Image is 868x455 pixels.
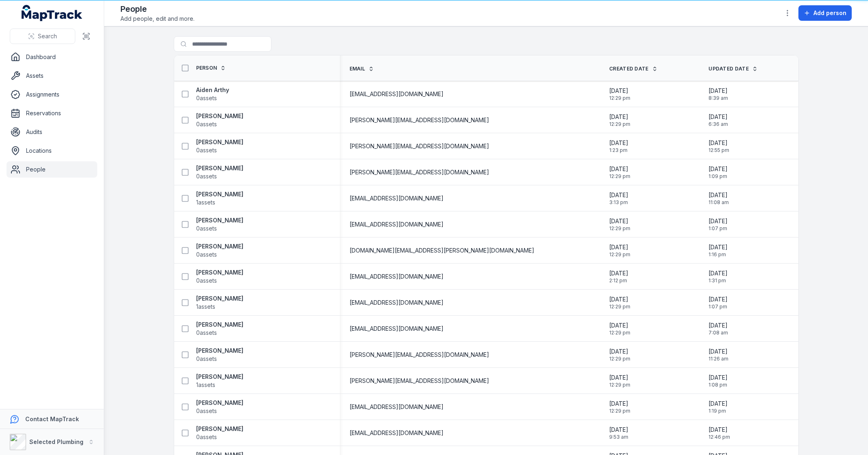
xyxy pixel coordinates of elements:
[708,269,728,277] span: [DATE]
[196,433,217,441] span: 0 assets
[196,347,243,355] strong: [PERSON_NAME]
[10,29,75,44] button: Search
[609,251,630,258] span: 12:29 pm
[609,382,630,388] span: 12:29 pm
[196,164,243,172] strong: [PERSON_NAME]
[196,216,243,224] strong: [PERSON_NAME]
[350,194,444,202] span: [EMAIL_ADDRESS][DOMAIN_NAME]
[708,400,728,408] span: [DATE]
[25,415,79,422] strong: Contact MapTrack
[350,377,489,385] span: [PERSON_NAME][EMAIL_ADDRESS][DOMAIN_NAME]
[708,356,728,362] span: 11:26 am
[708,243,728,251] span: [DATE]
[708,191,729,206] time: 11/08/2025, 11:08:49 am
[22,5,83,21] a: MapTrack
[609,191,628,206] time: 28/02/2025, 3:13:20 pm
[609,303,630,310] span: 12:29 pm
[708,295,728,310] time: 18/08/2025, 1:07:04 pm
[609,173,630,180] span: 12:29 pm
[7,124,97,140] a: Audits
[708,113,728,121] span: [DATE]
[196,86,229,102] a: Aiden Arthy0assets
[708,330,728,336] span: 7:08 am
[350,403,444,411] span: [EMAIL_ADDRESS][DOMAIN_NAME]
[609,199,628,206] span: 3:13 pm
[708,426,730,440] time: 18/08/2025, 12:46:02 pm
[609,269,628,277] span: [DATE]
[350,351,489,359] span: [PERSON_NAME][EMAIL_ADDRESS][DOMAIN_NAME]
[609,66,649,72] span: Created Date
[196,425,243,433] strong: [PERSON_NAME]
[609,400,630,414] time: 14/01/2025, 12:29:42 pm
[708,243,728,258] time: 11/08/2025, 1:16:06 pm
[350,66,374,72] a: Email
[7,86,97,103] a: Assignments
[196,94,217,102] span: 0 assets
[609,426,628,434] span: [DATE]
[609,243,630,258] time: 14/01/2025, 12:29:42 pm
[350,325,444,333] span: [EMAIL_ADDRESS][DOMAIN_NAME]
[7,161,97,178] a: People
[609,113,630,127] time: 14/01/2025, 12:29:42 pm
[609,295,630,310] time: 14/01/2025, 12:29:42 pm
[609,139,628,147] span: [DATE]
[196,381,215,389] span: 1 assets
[196,216,243,233] a: [PERSON_NAME]0assets
[813,9,846,17] span: Add person
[196,190,243,207] a: [PERSON_NAME]1assets
[708,277,728,284] span: 1:31 pm
[196,242,243,251] strong: [PERSON_NAME]
[350,116,489,124] span: [PERSON_NAME][EMAIL_ADDRESS][DOMAIN_NAME]
[350,273,444,281] span: [EMAIL_ADDRESS][DOMAIN_NAME]
[196,172,217,180] span: 0 assets
[196,224,217,233] span: 0 assets
[708,217,728,232] time: 11/08/2025, 1:07:47 pm
[350,246,534,255] span: [DOMAIN_NAME][EMAIL_ADDRESS][PERSON_NAME][DOMAIN_NAME]
[196,277,217,285] span: 0 assets
[708,295,728,303] span: [DATE]
[120,3,195,15] h2: People
[609,330,630,336] span: 12:29 pm
[708,113,728,127] time: 15/08/2025, 6:36:29 am
[609,243,630,251] span: [DATE]
[120,15,195,23] span: Add people, edit and more.
[609,147,628,154] span: 1:23 pm
[708,347,728,356] span: [DATE]
[708,347,728,362] time: 18/08/2025, 11:26:11 am
[196,65,226,71] a: Person
[609,374,630,382] span: [DATE]
[196,65,217,71] span: Person
[708,225,728,232] span: 1:07 pm
[609,191,628,199] span: [DATE]
[609,347,630,356] span: [DATE]
[708,66,749,72] span: Updated Date
[609,321,630,330] span: [DATE]
[609,165,630,173] span: [DATE]
[196,268,243,277] strong: [PERSON_NAME]
[609,269,628,284] time: 14/05/2025, 2:12:32 pm
[609,347,630,362] time: 14/01/2025, 12:29:42 pm
[798,5,852,21] button: Add person
[708,382,728,388] span: 1:08 pm
[7,49,97,65] a: Dashboard
[7,68,97,84] a: Assets
[708,87,728,101] time: 18/08/2025, 8:39:46 am
[708,147,729,154] span: 12:55 pm
[708,66,758,72] a: Updated Date
[350,220,444,229] span: [EMAIL_ADDRESS][DOMAIN_NAME]
[196,373,243,389] a: [PERSON_NAME]1assets
[708,139,729,147] span: [DATE]
[609,408,630,414] span: 12:29 pm
[708,165,728,173] span: [DATE]
[196,251,217,259] span: 0 assets
[609,217,630,225] span: [DATE]
[609,217,630,232] time: 14/01/2025, 12:29:42 pm
[708,217,728,225] span: [DATE]
[708,173,728,180] span: 1:09 pm
[708,321,728,336] time: 15/08/2025, 7:08:03 am
[38,32,57,40] span: Search
[609,295,630,303] span: [DATE]
[708,139,729,154] time: 18/08/2025, 12:55:35 pm
[609,87,630,101] time: 14/01/2025, 12:29:42 pm
[609,277,628,284] span: 2:12 pm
